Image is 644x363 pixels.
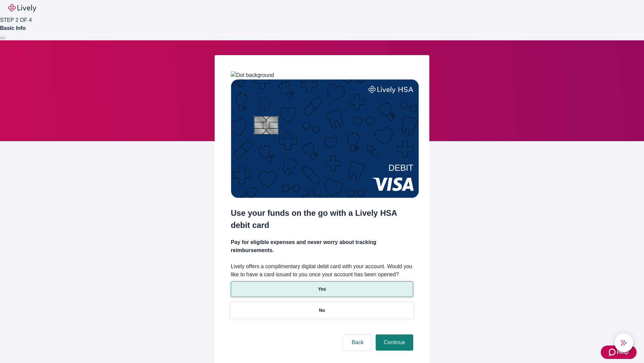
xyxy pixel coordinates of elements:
[617,348,629,356] span: Help
[319,307,325,314] p: No
[231,238,413,254] h4: Pay for eligible expenses and never worry about tracking reimbursements.
[343,334,372,351] button: Back
[231,263,413,279] label: Lively offers a complimentary digital debit card with your account. Would you like to have a card...
[231,79,419,198] img: Debit card
[8,4,36,12] img: Lively
[231,302,413,318] button: No
[601,346,637,359] button: Zendesk support iconHelp
[614,333,633,352] button: chat
[231,71,274,79] img: Dot background
[231,207,413,231] h2: Use your funds on the go with a Lively HSA debit card
[621,339,627,346] svg: Lively AI Assistant
[609,348,617,356] svg: Zendesk support icon
[318,286,326,293] p: Yes
[231,281,413,297] button: Yes
[376,334,413,351] button: Continue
